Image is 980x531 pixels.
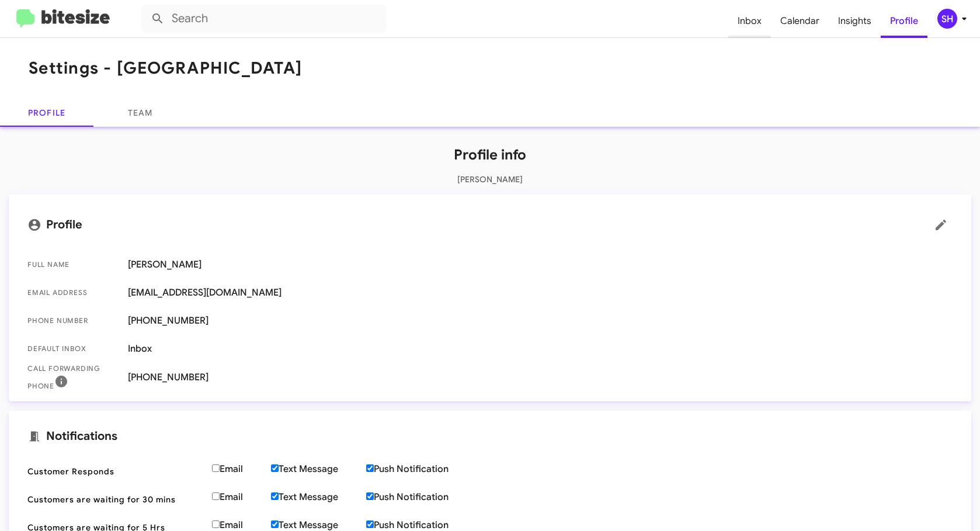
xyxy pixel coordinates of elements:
label: Text Message [271,463,366,475]
label: Email [212,519,271,531]
input: Push Notification [366,520,374,528]
h1: Settings - [GEOGRAPHIC_DATA] [29,59,302,78]
span: Email Address [27,287,119,299]
label: Email [212,491,271,503]
input: Text Message [271,520,279,528]
p: [PERSON_NAME] [9,173,971,185]
a: Calendar [771,4,829,38]
span: [EMAIL_ADDRESS][DOMAIN_NAME] [128,287,953,299]
span: Customer Responds [27,466,203,477]
span: Customers are waiting for 30 mins [27,494,203,505]
input: Push Notification [366,464,374,472]
span: [PHONE_NUMBER] [128,315,953,327]
span: Default Inbox [27,343,119,355]
h1: Profile info [9,145,971,164]
input: Search [141,5,387,33]
span: [PHONE_NUMBER] [128,372,953,383]
label: Push Notification [366,463,477,475]
input: Email [212,464,220,472]
input: Email [212,492,220,500]
span: Full Name [27,259,119,270]
a: Inbox [728,4,771,38]
mat-card-title: Profile [27,213,953,237]
a: Profile [881,4,927,38]
span: Phone number [27,315,119,327]
div: SH [937,9,957,29]
a: Team [93,99,187,127]
button: SH [927,9,967,29]
input: Text Message [271,492,279,500]
span: Inbox [128,343,953,355]
input: Push Notification [366,492,374,500]
input: Email [212,520,220,528]
mat-card-title: Notifications [27,429,953,443]
a: Insights [829,4,881,38]
label: Email [212,463,271,475]
span: Call Forwarding Phone [27,363,119,392]
label: Push Notification [366,519,477,531]
label: Text Message [271,491,366,503]
label: Text Message [271,519,366,531]
span: [PERSON_NAME] [128,259,953,270]
input: Text Message [271,464,279,472]
label: Push Notification [366,491,477,503]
